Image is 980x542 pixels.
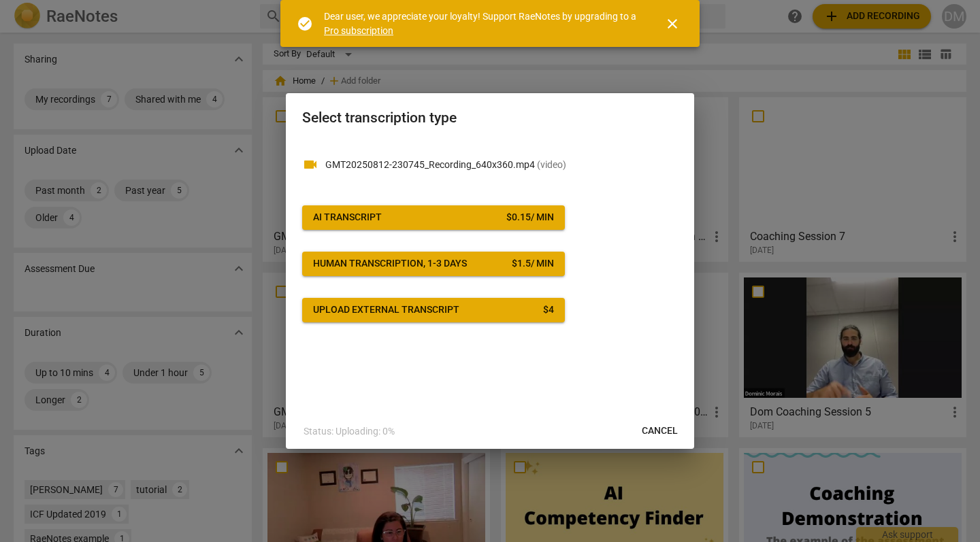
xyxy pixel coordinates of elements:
[313,257,467,271] div: Human transcription, 1-3 days
[302,156,318,173] span: videocam
[302,205,565,230] button: AI Transcript$0.15/ min
[324,25,393,36] a: Pro subscription
[506,211,554,224] div: $ 0.15 / min
[642,424,678,438] span: Cancel
[297,16,313,32] span: check_circle
[304,424,395,439] p: Status: Uploading: 0%
[664,16,681,32] span: close
[325,158,678,172] p: GMT20250812-230745_Recording_640x360.mp4(video)
[324,10,640,37] div: Dear user, we appreciate your loyalty! Support RaeNotes by upgrading to a
[543,303,554,317] div: $ 4
[537,159,566,170] span: ( video )
[631,419,689,443] button: Cancel
[656,7,689,40] button: Close
[512,257,554,271] div: $ 1.5 / min
[302,252,565,276] button: Human transcription, 1-3 days$1.5/ min
[302,298,565,322] button: Upload external transcript$4
[302,109,678,126] h2: Select transcription type
[313,211,382,224] div: AI Transcript
[313,303,459,317] div: Upload external transcript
